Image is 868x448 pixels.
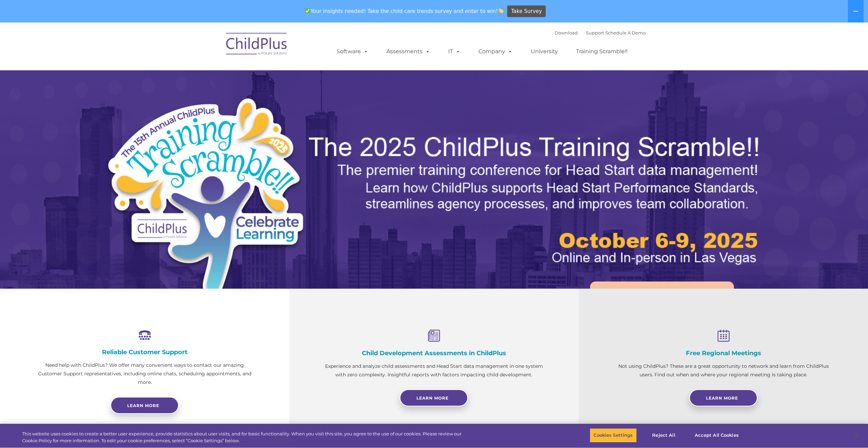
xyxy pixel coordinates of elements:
a: University [524,45,565,58]
a: Support [586,30,604,35]
a: Take Survey [507,5,546,17]
a: Training Scramble!! [569,45,634,58]
button: Reject All [643,428,685,443]
p: Not using ChildPlus? These are a great opportunity to network and learn from ChildPlus users. Fin... [613,362,834,379]
p: Experience and analyze child assessments and Head Start data management in one system with zero c... [323,362,544,379]
button: Close [850,428,865,443]
a: Learn more [111,397,179,414]
h4: Reliable Customer Support [34,348,255,356]
a: Download [555,30,578,35]
span: Learn More [706,395,738,401]
img: ✅ [305,8,310,13]
h4: Child Development Assessments in ChildPlus [323,349,544,357]
a: Assessments [380,45,437,58]
h4: Free Regional Meetings [613,349,834,357]
a: Learn More [689,389,757,406]
a: Software [330,45,375,58]
button: Accept All Cookies [691,428,742,443]
a: Schedule A Demo [605,30,646,35]
a: Learn More [590,281,734,320]
button: Cookies Settings [590,428,636,443]
span: Last name [95,45,116,50]
img: ChildPlus by Procare Solutions [223,28,291,62]
a: Learn More [400,389,468,406]
span: Your insights needed! Take the child care trends survey and enter to win! [302,4,506,18]
a: Company [472,45,519,58]
span: Learn More [416,395,448,401]
div: This website uses cookies to create a better user experience, provide statistics about user visit... [22,431,477,444]
a: IT [441,45,467,58]
span: Learn more [127,403,159,408]
font: | [555,30,646,35]
span: Phone number [95,73,124,78]
p: Need help with ChildPlus? We offer many convenient ways to contact our amazing Customer Support r... [34,361,255,387]
img: 👏 [498,8,503,13]
span: Take Survey [511,5,542,17]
